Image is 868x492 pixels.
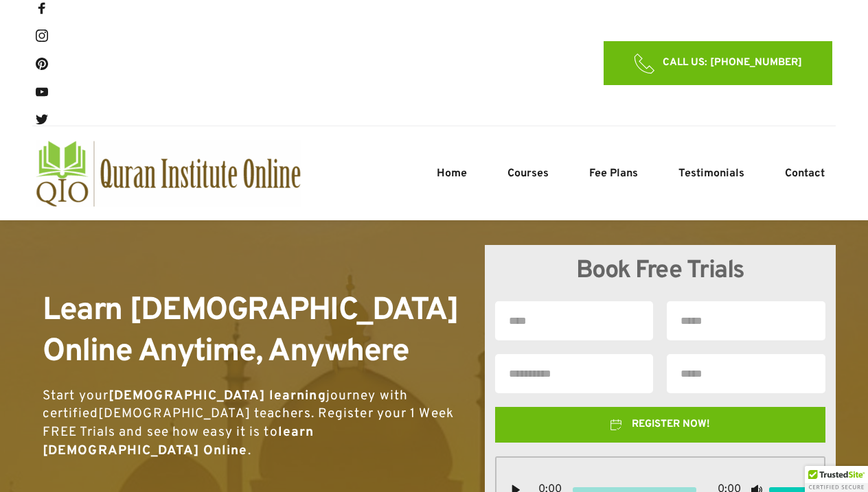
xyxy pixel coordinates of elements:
strong: [DEMOGRAPHIC_DATA] learning [108,388,326,404]
span: Testimonials [678,165,744,182]
a: Testimonials [675,165,748,182]
span: REGISTER NOW! [632,417,710,433]
a: Contact [781,165,828,182]
span: Contact [785,165,825,182]
span: Courses [507,165,549,182]
a: Courses [504,165,552,182]
button: REGISTER NOW! [495,407,825,443]
strong: learn [DEMOGRAPHIC_DATA] Online [43,424,318,459]
span: Home [437,165,467,182]
a: [DEMOGRAPHIC_DATA] teachers [98,406,311,422]
span: CALL US: [PHONE_NUMBER] [663,55,802,71]
div: TrustedSite Certified [805,466,868,492]
a: Fee Plans [586,165,641,182]
a: CALL US: [PHONE_NUMBER] [604,41,832,85]
span: journey with certified [43,388,411,423]
span: Learn [DEMOGRAPHIC_DATA] Online Anytime, Anywhere [43,291,466,373]
span: . Register your 1 Week FREE Trials and see how easy it is to [43,406,457,441]
span: Fee Plans [589,165,638,182]
span: Book Free Trials [576,255,744,287]
span: Start your [43,388,108,404]
a: quran-institute-online-australia [36,140,301,207]
a: Home [433,165,470,182]
span: . [248,443,251,459]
